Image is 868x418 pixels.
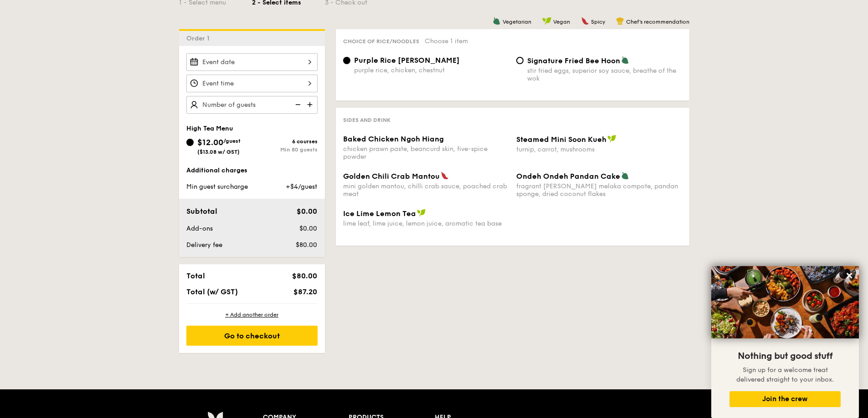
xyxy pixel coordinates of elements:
[186,241,222,249] span: Delivery fee
[581,17,589,25] img: icon-spicy.37a8142b.svg
[186,183,248,191] span: Min guest surcharge
[553,19,570,25] span: Vegan
[343,209,416,218] span: Ice Lime Lemon Tea
[354,66,509,74] div: purple rice, chicken, chestnut
[286,183,317,191] span: +$4/guest
[527,67,682,82] div: stir fried eggs, superior soy sauce, breathe of the wok
[354,56,460,65] span: Purple Rice [PERSON_NAME]
[186,139,194,146] input: $12.00/guest($13.08 w/ GST)6 coursesMin 80 guests
[223,138,241,144] span: /guest
[516,57,524,64] input: Signature Fried Bee Hoonstir fried eggs, superior soy sauce, breathe of the wok
[252,146,318,153] div: Min 80 guests
[711,266,859,338] img: DSC07876-Edit02-Large.jpeg
[493,17,501,25] img: icon-vegetarian.fe4039eb.svg
[516,135,606,144] span: Steamed Mini Soon Kueh
[516,146,682,153] div: turnip, carrot, mushrooms
[343,172,440,181] span: Golden Chili Crab Mantou
[186,207,217,216] span: Subtotal
[626,19,689,25] span: Chef's recommendation
[186,166,318,175] div: Additional charges
[343,57,350,64] input: Purple Rice [PERSON_NAME]purple rice, chicken, chestnut
[197,137,223,147] span: $12.00
[299,225,317,232] span: $0.00
[425,37,468,45] span: Choose 1 item
[343,145,509,161] div: chicken prawn paste, beancurd skin, five-spice powder
[304,96,318,113] img: icon-add.58712e84.svg
[542,17,551,25] img: icon-vegan.f8ff3823.svg
[621,171,629,180] img: icon-vegetarian.fe4039eb.svg
[616,17,624,25] img: icon-chef-hat.a58ddaea.svg
[729,391,841,407] button: Join the crew
[186,35,213,42] span: Order 1
[186,96,318,114] input: Number of guests
[292,272,317,280] span: $80.00
[842,268,857,283] button: Close
[343,38,419,45] span: Choice of rice/noodles
[591,19,605,25] span: Spicy
[186,75,318,92] input: Event time
[503,19,531,25] span: Vegetarian
[290,96,304,113] img: icon-reduce.1d2dbef1.svg
[186,287,238,296] span: Total (w/ GST)
[186,125,233,132] span: High Tea Menu
[516,172,620,181] span: Ondeh Ondeh Pandan Cake
[343,182,509,198] div: mini golden mantou, chilli crab sauce, poached crab meat
[186,225,213,232] span: Add-ons
[736,366,834,383] span: Sign up for a welcome treat delivered straight to your inbox.
[186,53,318,71] input: Event date
[527,56,620,65] span: Signature Fried Bee Hoon
[186,311,318,318] div: + Add another order
[607,135,616,143] img: icon-vegan.f8ff3823.svg
[296,241,317,249] span: $80.00
[516,182,682,198] div: fragrant [PERSON_NAME] melaka compote, pandan sponge, dried coconut flakes
[252,138,318,145] div: 6 courses
[621,56,629,64] img: icon-vegetarian.fe4039eb.svg
[197,149,240,155] span: ($13.08 w/ GST)
[343,220,509,227] div: lime leaf, lime juice, lemon juice, aromatic tea base
[343,117,390,123] span: Sides and Drink
[343,135,444,143] span: Baked Chicken Ngoh Hiang
[738,351,832,362] span: Nothing but good stuff
[441,171,449,180] img: icon-spicy.37a8142b.svg
[417,209,426,217] img: icon-vegan.f8ff3823.svg
[186,272,205,280] span: Total
[186,326,318,346] div: Go to checkout
[293,287,317,296] span: $87.20
[297,207,317,216] span: $0.00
